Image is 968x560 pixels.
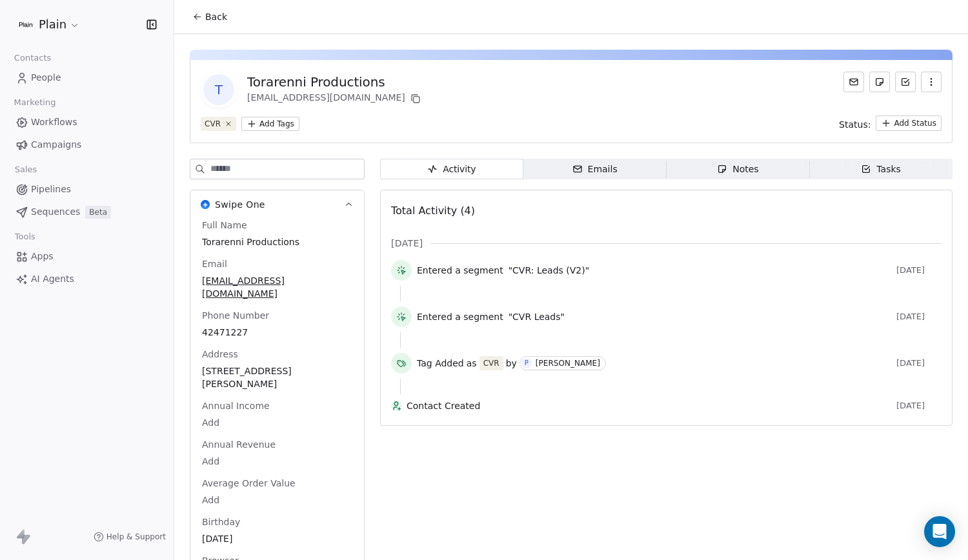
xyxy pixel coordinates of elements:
span: Apps [31,250,54,263]
span: AI Agents [31,272,74,286]
div: Torarenni Productions [247,73,423,91]
span: Address [199,348,241,361]
span: Add [202,494,352,506]
a: Campaigns [10,134,163,155]
a: People [10,67,163,88]
span: 42471227 [202,326,352,339]
button: Swipe OneSwipe One [190,190,364,219]
div: CVR [205,118,221,130]
span: Swipe One [215,198,265,211]
span: [STREET_ADDRESS][PERSON_NAME] [202,365,352,390]
span: Email [199,257,230,270]
span: [DATE] [391,237,423,250]
div: Emails [572,163,618,176]
span: Torarenni Productions [202,235,352,248]
span: "CVR Leads" [509,310,565,323]
img: Swipe One [201,200,210,209]
span: Add [202,455,352,468]
span: Entered a segment [417,310,503,323]
div: Open Intercom Messenger [924,516,955,547]
span: Workflows [31,115,77,129]
span: Entered a segment [417,264,503,277]
span: Tag Added [417,357,464,370]
span: Add [202,416,352,429]
div: [EMAIL_ADDRESS][DOMAIN_NAME] [247,91,423,106]
span: Contact Created [407,399,891,412]
a: Pipelines [10,179,163,200]
span: Back [205,10,227,23]
span: as [467,357,477,370]
span: [DATE] [896,312,942,322]
span: [DATE] [896,401,942,411]
span: Contacts [8,48,57,68]
span: Annual Income [199,399,272,412]
span: Phone Number [199,309,272,322]
span: Sales [9,160,43,179]
span: "CVR: Leads (V2)" [509,264,589,277]
span: Marketing [8,93,61,112]
span: People [31,71,61,85]
a: Workflows [10,112,163,133]
span: Tools [9,227,41,246]
button: Add Tags [241,117,299,131]
div: CVR [483,357,499,369]
div: [PERSON_NAME] [536,359,600,368]
span: [EMAIL_ADDRESS][DOMAIN_NAME] [202,274,352,300]
span: Status: [839,118,871,131]
span: [DATE] [896,358,942,368]
a: SequencesBeta [10,201,163,223]
a: Apps [10,246,163,267]
span: Beta [85,206,111,219]
button: Back [185,5,235,28]
div: Tasks [861,163,901,176]
div: P [525,358,529,368]
span: Birthday [199,515,243,528]
a: AI Agents [10,268,163,290]
span: [DATE] [202,532,352,545]
img: Plain-Logo-Tile.png [18,17,34,32]
button: Plain [15,14,83,35]
span: Total Activity (4) [391,205,475,217]
span: T [203,74,234,105]
button: Add Status [876,115,942,131]
div: Notes [717,163,758,176]
span: Average Order Value [199,477,298,490]
a: Help & Support [94,532,166,542]
span: Sequences [31,205,80,219]
span: Full Name [199,219,250,232]
span: by [506,357,517,370]
span: Help & Support [106,532,166,542]
span: Campaigns [31,138,81,152]
span: [DATE] [896,265,942,275]
span: Plain [39,16,66,33]
span: Annual Revenue [199,438,278,451]
span: Pipelines [31,183,71,196]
